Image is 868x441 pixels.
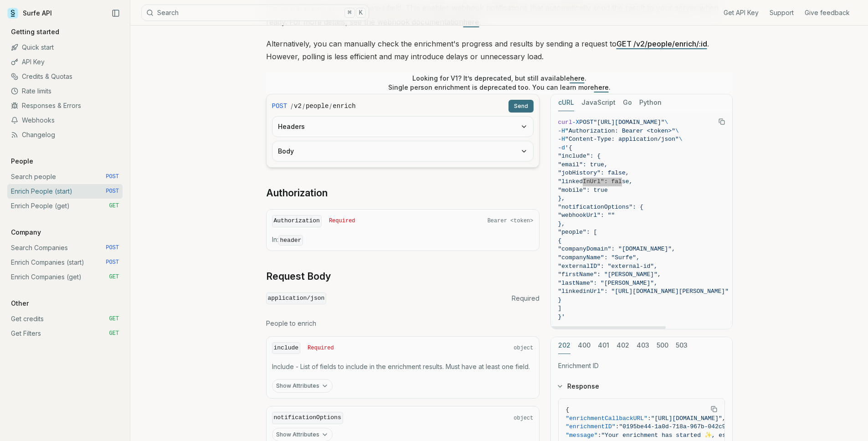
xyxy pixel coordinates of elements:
[558,119,572,126] span: curl
[558,161,608,168] span: "email": true,
[570,74,585,82] a: here
[558,237,562,244] span: {
[594,83,609,91] a: here
[558,288,729,295] span: "linkedinUrl": "[URL][DOMAIN_NAME][PERSON_NAME]"
[272,117,533,137] button: Headers
[675,128,679,134] span: \
[558,128,565,134] span: -H
[329,102,332,111] span: /
[7,84,123,98] a: Rate limits
[558,229,597,236] span: "people": [
[329,217,355,225] span: Required
[7,128,123,142] a: Changelog
[109,273,119,281] span: GET
[7,270,123,284] a: Enrich Companies (get) GET
[679,136,683,143] span: \
[278,235,303,246] code: header
[715,115,729,128] button: Copy Text
[594,119,665,126] span: "[URL][DOMAIN_NAME]"
[558,263,657,270] span: "externalID": "external-id",
[272,379,333,393] button: Show Attributes
[558,144,565,151] span: -d
[639,94,662,111] button: Python
[266,292,327,305] code: application/json
[616,337,629,354] button: 402
[7,6,52,20] a: Surfe API
[7,27,63,36] p: Getting started
[272,342,301,354] code: include
[388,74,611,92] p: Looking for V1? It’s deprecated, but still available . Single person enrichment is deprecated too...
[7,157,37,166] p: People
[141,5,369,21] button: Search⌘K
[488,217,534,225] span: Bearer <token>
[356,8,366,18] kbd: K
[266,319,539,328] p: People to enrich
[558,178,633,185] span: "linkedInUrl": false,
[707,402,721,416] button: Copy Text
[676,337,688,354] button: 503
[558,220,565,227] span: },
[572,119,580,126] span: -X
[266,270,331,283] a: Request Body
[109,202,119,210] span: GET
[272,362,534,371] p: Include - List of fields to include in the enrichment results. Must have at least one field.
[598,337,609,354] button: 401
[566,423,616,430] span: "enrichmentID"
[805,8,850,17] a: Give feedback
[651,415,722,422] span: "[URL][DOMAIN_NAME]"
[637,337,649,354] button: 403
[7,228,45,237] p: Company
[579,119,593,126] span: POST
[7,299,32,308] p: Other
[7,241,123,255] a: Search Companies POST
[665,119,668,126] span: \
[558,254,640,261] span: "companyName": "Surfe",
[770,8,794,17] a: Support
[566,432,598,439] span: "message"
[558,297,562,303] span: }
[308,344,334,352] span: Required
[106,259,119,266] span: POST
[106,244,119,251] span: POST
[7,113,123,128] a: Webhooks
[306,102,329,111] code: people
[558,204,643,210] span: "notificationOptions": {
[266,187,328,200] a: Authorization
[558,136,565,143] span: -H
[294,102,302,111] code: v2
[558,246,675,252] span: "companyDomain": "[DOMAIN_NAME]",
[565,128,675,134] span: "Authorization: Bearer <token>"
[558,313,565,320] span: }'
[272,215,322,227] code: Authorization
[333,102,355,111] code: enrich
[109,6,123,20] button: Collapse Sidebar
[558,305,562,312] span: ]
[7,312,123,326] a: Get credits GET
[616,423,619,430] span: :
[724,8,759,17] a: Get API Key
[106,173,119,180] span: POST
[558,337,570,354] button: 202
[581,94,616,111] button: JavaScript
[7,255,123,270] a: Enrich Companies (start) POST
[616,39,707,48] a: GET /v2/people/enrich/:id
[558,280,657,287] span: "lastName": "[PERSON_NAME]",
[623,94,632,111] button: Go
[512,294,539,303] span: Required
[558,195,565,202] span: },
[109,315,119,323] span: GET
[722,415,726,422] span: ,
[106,188,119,195] span: POST
[551,374,732,398] button: Response
[647,415,651,422] span: :
[272,141,533,161] button: Body
[558,361,725,370] p: Enrichment ID
[7,55,123,69] a: API Key
[558,271,661,278] span: "firstName": "[PERSON_NAME]",
[7,98,123,113] a: Responses & Errors
[558,187,608,194] span: "mobile": true
[558,153,601,159] span: "include": {
[303,102,305,111] span: /
[7,326,123,341] a: Get Filters GET
[291,102,293,111] span: /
